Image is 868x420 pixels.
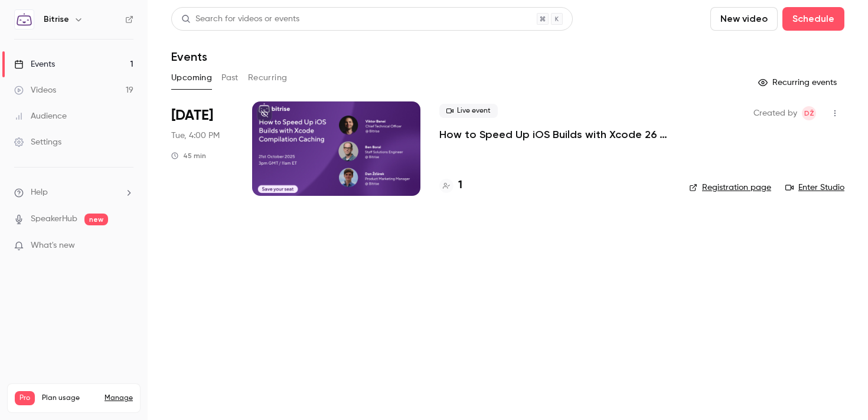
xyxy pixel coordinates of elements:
[171,130,220,142] span: Tue, 4:00 PM
[44,14,69,25] h6: Bitrise
[171,151,206,160] div: 45 min
[119,241,133,251] iframe: Noticeable Trigger
[171,101,233,196] div: Oct 21 Tue, 3:00 PM (Europe/London)
[42,393,97,403] span: Plan usage
[221,68,239,87] button: Past
[248,68,288,87] button: Recurring
[31,239,75,252] span: What's new
[171,50,207,64] h1: Events
[753,106,797,120] span: Created by
[15,391,35,405] span: Pro
[689,182,771,193] a: Registration page
[15,10,34,29] img: Bitrise
[710,7,778,31] button: New video
[84,214,108,225] span: new
[439,127,670,142] a: How to Speed Up iOS Builds with Xcode 26 Compilation Caching
[105,393,133,403] a: Manage
[14,58,55,70] div: Events
[171,68,212,87] button: Upcoming
[31,213,77,225] a: SpeakerHub
[753,73,844,92] button: Recurring events
[439,178,462,193] a: 1
[804,106,814,120] span: DŽ
[802,106,816,120] span: Dan Žďárek
[439,104,498,118] span: Live event
[171,106,213,125] span: [DATE]
[782,7,844,31] button: Schedule
[14,110,67,122] div: Audience
[181,13,299,25] div: Search for videos or events
[785,182,844,193] a: Enter Studio
[458,178,462,193] h4: 1
[14,136,61,148] div: Settings
[14,84,56,96] div: Videos
[31,186,48,199] span: Help
[14,186,133,199] li: help-dropdown-opener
